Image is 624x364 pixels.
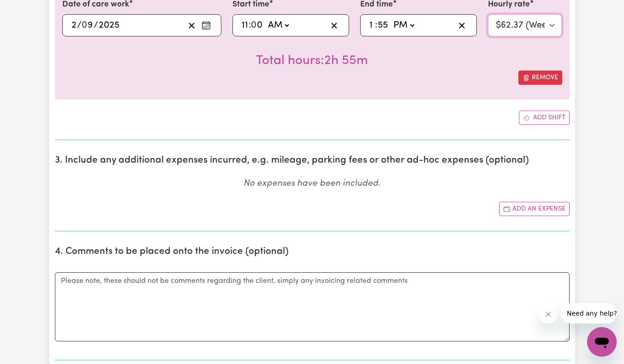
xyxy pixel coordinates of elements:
span: Total hours worked: 2 hours 55 minutes [256,54,368,67]
button: Add another shift [519,111,570,125]
input: -- [82,18,94,32]
button: Add another expense [499,202,570,216]
h2: 3. Include any additional expenses incurred, e.g. mileage, parking fees or other ad-hoc expenses ... [55,155,570,166]
input: ---- [98,18,120,32]
iframe: Message from company [561,303,617,323]
span: : [375,20,377,30]
span: / [77,20,82,30]
iframe: Button to launch messaging window [587,327,617,357]
input: -- [241,18,249,32]
span: : [249,20,251,30]
span: / [94,20,98,30]
input: -- [377,18,389,32]
h2: 4. Comments to be placed onto the invoice (optional) [55,246,570,258]
span: 0 [251,21,256,30]
button: Clear date [184,18,199,32]
em: No expenses have been included. [244,179,380,188]
input: -- [251,18,263,32]
span: Need any help? [6,6,56,14]
button: Enter the date of care work [199,18,214,32]
iframe: Close message [539,305,558,323]
button: Remove this shift [518,70,562,85]
input: -- [71,18,77,32]
input: -- [369,18,375,32]
span: 0 [82,21,87,30]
